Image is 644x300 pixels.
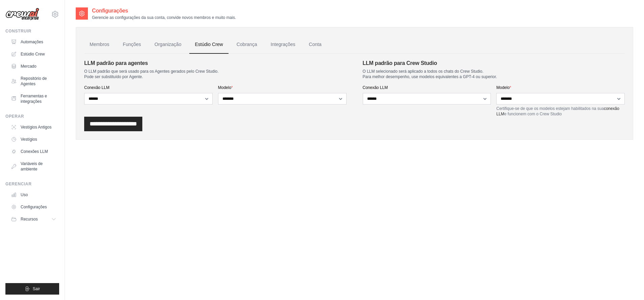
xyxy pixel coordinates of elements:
[21,64,37,69] font: Mercado
[304,36,327,54] a: Conta
[21,125,51,130] font: Vestígios Antigos
[84,36,115,54] a: Membros
[8,61,59,72] a: Mercado
[5,29,31,33] font: Construir
[8,189,59,200] a: Uso
[8,134,59,145] a: Vestígios
[5,283,59,295] button: Sair
[149,36,187,54] a: Organização
[33,286,40,291] font: Sair
[154,42,181,47] font: Organização
[496,106,604,111] font: Certifique-se de que os modelos estejam habilitados na sua
[8,91,59,107] a: Ferramentas e integrações
[5,114,24,119] font: Operar
[8,122,59,133] a: Vestígios Antigos
[21,52,45,56] font: Estúdio Crew
[5,8,39,21] img: Logotipo
[309,42,321,47] font: Conta
[8,73,59,89] a: Repositório de Agentes
[218,85,231,90] font: Modelo
[237,42,257,47] font: Cobrança
[363,85,388,90] font: Conexão LLM
[21,40,43,44] font: Automações
[496,85,509,90] font: Modelo
[90,42,109,47] font: Membros
[265,36,301,54] a: Integrações
[84,74,143,79] font: Pode ser substituído por Agente.
[84,69,219,74] font: O LLM padrão que será usado para os Agentes gerados pelo Crew Studio.
[8,37,59,47] a: Automações
[21,217,38,222] font: Recursos
[363,60,437,66] font: LLM padrão para Crew Studio
[123,42,141,47] font: Funções
[84,85,110,90] font: Conexão LLM
[21,161,43,171] font: Variáveis ​​de ambiente
[21,76,47,86] font: Repositório de Agentes
[363,69,484,74] font: O LLM selecionado será aplicado a todos os chats do Crew Studio.
[8,202,59,212] a: Configurações
[117,36,146,54] a: Funções
[84,60,148,66] font: LLM padrão para agentes
[195,42,223,47] font: Estúdio Crew
[5,182,31,186] font: Gerenciar
[8,49,59,60] a: Estúdio Crew
[189,36,228,54] a: Estúdio Crew
[21,192,28,197] font: Uso
[610,268,644,300] iframe: Widget de bate-papo
[496,106,619,116] a: conexão LLM
[21,205,47,209] font: Configurações
[504,112,562,116] font: e funcionem com o Crew Studio
[21,149,48,154] font: Conexões LLM
[21,137,37,142] font: Vestígios
[231,36,263,54] a: Cobrança
[363,74,497,79] font: Para melhor desempenho, use modelos equivalentes a GPT-4 ou superior.
[8,146,59,157] a: Conexões LLM
[270,42,295,47] font: Integrações
[8,158,59,175] a: Variáveis ​​de ambiente
[21,94,47,104] font: Ferramentas e integrações
[92,8,128,14] font: Configurações
[8,214,59,225] button: Recursos
[92,15,236,20] font: Gerencie as configurações da sua conta, convide novos membros e muito mais.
